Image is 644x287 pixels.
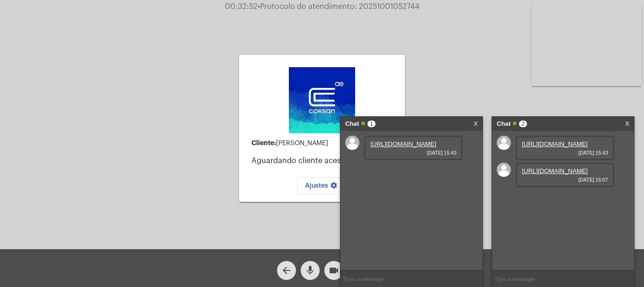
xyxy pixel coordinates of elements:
span: Online [513,122,517,125]
strong: Cliente: [251,139,276,146]
a: [URL][DOMAIN_NAME] [522,140,588,148]
span: [DATE] 15:43 [370,150,456,156]
span: [DATE] 15:43 [522,150,608,156]
a: X [474,117,478,131]
a: X [625,117,629,131]
span: 1 [367,121,376,127]
mat-icon: mic [304,265,316,276]
mat-icon: arrow_back [281,265,292,276]
img: d4669ae0-8c07-2337-4f67-34b0df7f5ae4.jpeg [289,67,355,133]
input: Type a message [340,270,483,287]
input: Type a message [492,270,634,287]
p: Aguardando cliente acessar a chamada [251,157,397,165]
a: [URL][DOMAIN_NAME] [370,140,436,148]
a: [URL][DOMAIN_NAME] [522,167,588,174]
span: Online [361,122,365,125]
span: [DATE] 16:07 [522,177,608,183]
span: • [258,3,260,10]
button: Ajustes [297,177,347,194]
strong: Chat [497,117,510,131]
span: 2 [519,121,527,127]
div: [PERSON_NAME] [251,139,397,147]
span: 00:32:52 [225,3,258,10]
mat-icon: settings [328,182,340,193]
strong: Chat [345,117,359,131]
mat-icon: videocam [328,265,340,276]
span: Protocolo do atendimento: 20251001052744 [258,3,420,10]
span: Ajustes [305,183,340,189]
